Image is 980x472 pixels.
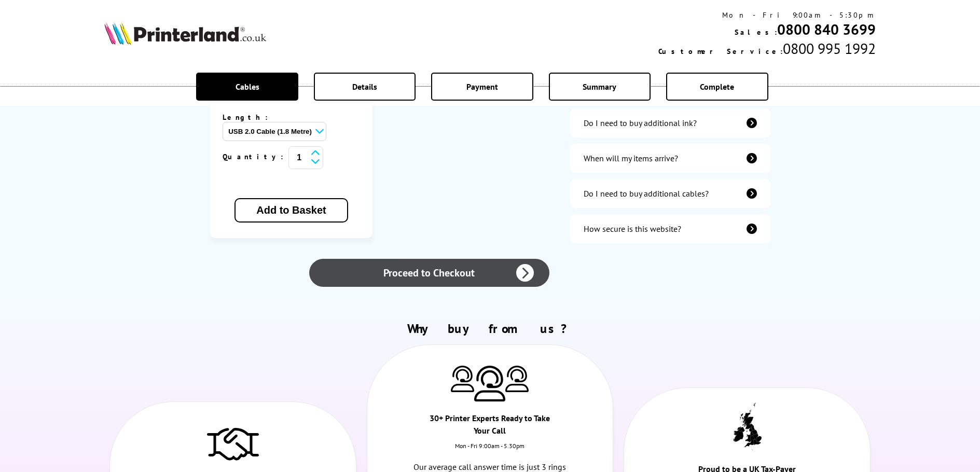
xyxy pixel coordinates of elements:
[733,402,762,450] img: UK tax payer
[207,423,259,464] img: Trusted Service
[570,214,770,243] a: secure-website
[700,81,734,92] span: Complete
[234,198,348,223] button: Add to Basket
[236,81,259,92] span: Cables
[474,366,505,401] img: Printer Experts
[658,47,783,56] span: Customer Service:
[570,108,770,137] a: additional-ink
[777,20,876,39] a: 0800 840 3699
[466,81,498,92] span: Payment
[584,153,678,163] div: When will my items arrive?
[658,10,876,20] div: Mon - Fri 9:00am - 5:30pm
[104,321,876,337] h2: Why buy from us?
[583,81,616,92] span: Summary
[223,152,288,161] span: Quantity:
[505,366,529,392] img: Printer Experts
[451,366,474,392] img: Printer Experts
[584,188,709,199] div: Do I need to buy additional cables?
[429,412,551,442] div: 30+ Printer Experts Ready to Take Your Call
[352,81,377,92] span: Details
[570,179,770,208] a: additional-cables
[367,442,613,460] div: Mon - Fri 9:00am - 5.30pm
[223,113,278,122] span: Length:
[783,39,876,58] span: 0800 995 1992
[104,22,266,45] img: Printerland Logo
[735,27,777,37] span: Sales:
[570,144,770,173] a: items-arrive
[584,224,681,234] div: How secure is this website?
[309,259,549,287] a: Proceed to Checkout
[584,118,697,128] div: Do I need to buy additional ink?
